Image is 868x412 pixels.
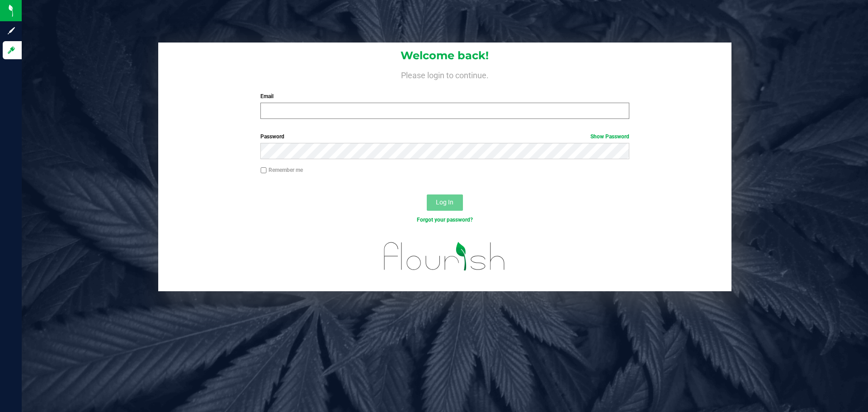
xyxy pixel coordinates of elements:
[260,167,267,174] input: Remember me
[158,69,731,80] h4: Please login to continue.
[373,233,516,279] img: flourish_logo.svg
[590,133,629,140] a: Show Password
[7,46,16,55] inline-svg: Log in
[158,50,731,62] h1: Welcome back!
[260,166,303,174] label: Remember me
[7,26,16,35] inline-svg: Sign up
[436,199,453,206] span: Log In
[427,194,463,211] button: Log In
[260,133,284,140] span: Password
[260,92,629,100] label: Email
[417,217,473,223] a: Forgot your password?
